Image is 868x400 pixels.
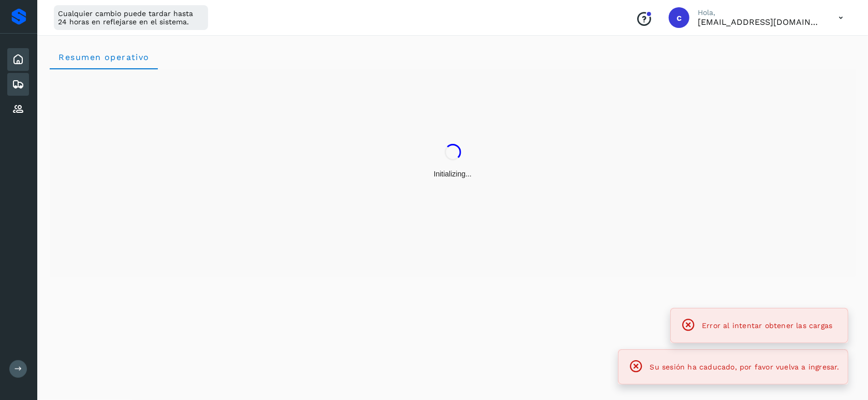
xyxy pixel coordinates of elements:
span: Su sesión ha caducado, por favor vuelva a ingresar. [650,363,840,371]
p: Hola, [698,8,822,17]
span: Error al intentar obtener las cargas [702,321,832,330]
span: Resumen operativo [58,52,150,62]
p: cavila@niagarawater.com [698,17,822,27]
div: Embarques [7,73,29,96]
div: Inicio [7,48,29,71]
div: Proveedores [7,98,29,121]
div: Cualquier cambio puede tardar hasta 24 horas en reflejarse en el sistema. [54,5,208,30]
